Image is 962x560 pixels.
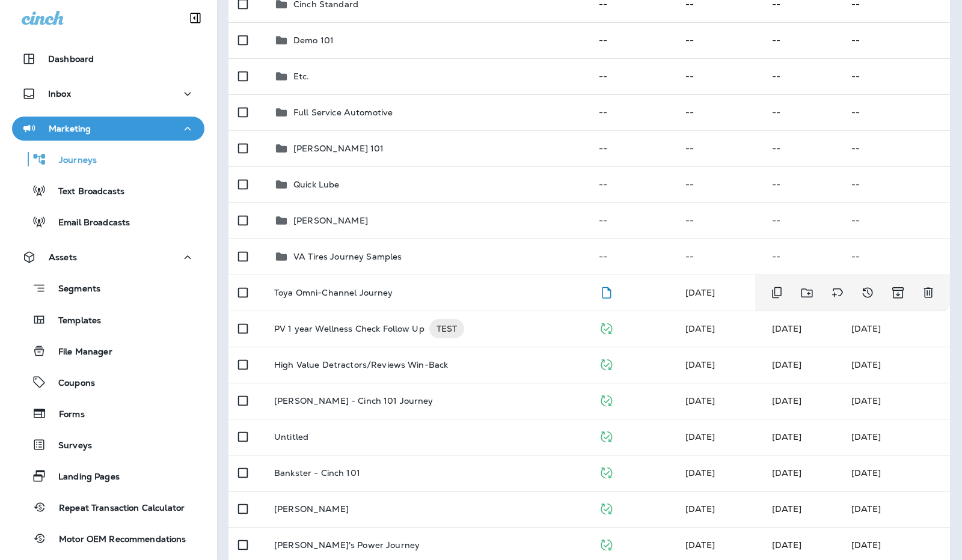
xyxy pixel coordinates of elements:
[772,467,801,478] span: Matt Banks
[293,108,393,117] p: Full Service Automotive
[47,534,186,546] p: Motor OEM Recommendations
[274,432,308,442] p: Untitled
[12,432,204,457] button: Surveys
[599,538,614,549] span: Published
[685,540,715,550] span: Danny Webb
[179,6,212,30] button: Collapse Sidebar
[293,35,334,45] p: Demo 101
[772,359,801,370] span: Adam Pitcher
[46,378,95,389] p: Coupons
[48,54,94,64] p: Dashboard
[842,455,950,491] td: [DATE]
[12,47,204,71] button: Dashboard
[293,252,402,261] p: VA Tires Journey Samples
[685,395,715,406] span: Gary Burch
[842,347,950,383] td: [DATE]
[842,58,950,94] td: --
[676,130,762,166] td: --
[842,383,950,419] td: [DATE]
[856,281,880,305] button: View Changelog
[12,209,204,234] button: Email Broadcasts
[685,359,715,370] span: Adam Pitcher
[772,395,801,406] span: Gary Burch
[762,239,842,275] td: --
[12,495,204,520] button: Repeat Transaction Calculator
[12,370,204,395] button: Coupons
[762,166,842,202] td: --
[599,466,614,477] span: Published
[12,307,204,332] button: Templates
[274,319,424,338] p: PV 1 year Wellness Check Follow Up
[842,419,950,455] td: [DATE]
[842,311,950,347] td: [DATE]
[589,166,676,202] td: --
[274,540,420,550] p: [PERSON_NAME]'s Power Journey
[772,431,801,442] span: Unknown
[842,130,950,166] td: --
[49,252,77,262] p: Assets
[12,178,204,203] button: Text Broadcasts
[12,147,204,172] button: Journeys
[589,58,676,94] td: --
[676,22,762,58] td: --
[293,72,310,81] p: Etc.
[12,275,204,301] button: Segments
[676,58,762,94] td: --
[599,430,614,441] span: Published
[589,22,676,58] td: --
[589,239,676,275] td: --
[47,409,85,421] p: Forms
[676,239,762,275] td: --
[842,202,950,239] td: --
[48,89,71,99] p: Inbox
[916,281,940,305] button: Delete
[46,472,120,483] p: Landing Pages
[762,22,842,58] td: --
[274,360,448,370] p: High Value Detractors/Reviews Win-Back
[842,22,950,58] td: --
[599,322,614,333] span: Published
[599,358,614,369] span: Published
[685,287,715,298] span: Amatoya Ribail
[589,94,676,130] td: --
[795,281,820,305] button: Move to folder
[46,284,100,296] p: Segments
[429,323,465,335] span: TEST
[12,463,204,488] button: Landing Pages
[293,144,384,153] p: [PERSON_NAME] 101
[47,155,97,166] p: Journeys
[842,491,950,527] td: [DATE]
[772,504,801,514] span: Erica Miller
[886,281,910,305] button: Archive
[842,166,950,202] td: --
[274,468,360,478] p: Bankster - Cinch 101
[47,503,185,514] p: Repeat Transaction Calculator
[12,401,204,426] button: Forms
[826,281,850,305] button: Add tags
[429,319,465,338] div: TEST
[12,245,204,269] button: Assets
[12,338,204,364] button: File Manager
[772,540,801,550] span: Danny Webb
[46,347,112,358] p: File Manager
[762,94,842,130] td: --
[274,504,349,514] p: [PERSON_NAME]
[274,396,434,406] p: [PERSON_NAME] - Cinch 101 Journey
[46,440,92,452] p: Surveys
[12,82,204,106] button: Inbox
[12,526,204,551] button: Motor OEM Recommendations
[765,281,789,305] button: Duplicate
[599,394,614,405] span: Published
[676,202,762,239] td: --
[293,180,339,189] p: Quick Lube
[46,315,101,327] p: Templates
[762,202,842,239] td: --
[49,124,91,133] p: Marketing
[842,94,950,130] td: --
[685,323,715,334] span: Sarah Paxman
[589,202,676,239] td: --
[293,216,368,225] p: [PERSON_NAME]
[599,286,614,297] span: Draft
[762,130,842,166] td: --
[589,130,676,166] td: --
